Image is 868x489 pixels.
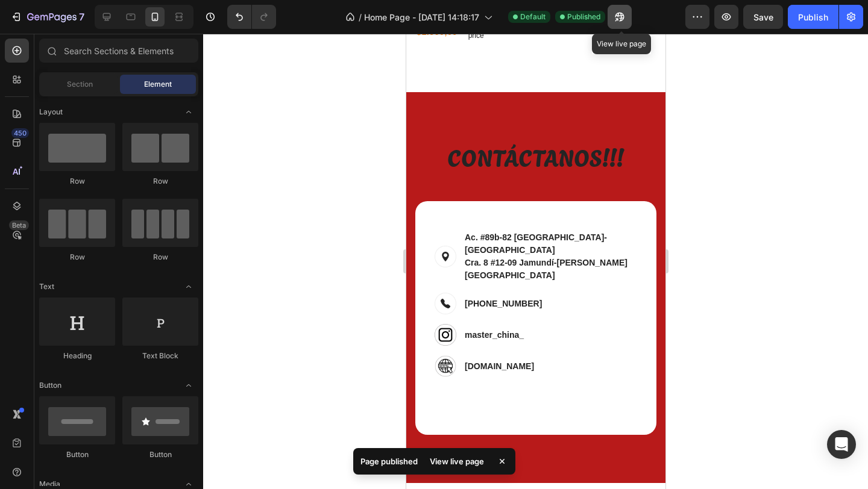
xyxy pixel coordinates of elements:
span: Save [753,12,773,22]
span: Section [67,79,93,90]
div: Text Block [122,350,198,361]
div: Open Intercom Messenger [827,430,856,459]
div: Row [122,252,198,263]
div: Heading [39,350,115,361]
div: Button [39,449,115,460]
div: Publish [798,11,828,23]
div: 450 [11,128,29,138]
span: Toggle open [179,376,198,395]
span: Default [520,11,546,22]
div: Undo/Redo [227,5,276,29]
span: Element [144,79,172,90]
span: Toggle open [179,277,198,296]
p: Page published [360,455,418,467]
div: View live page [423,453,491,470]
span: Toggle open [179,102,198,122]
p: 7 [79,10,84,24]
span: Button [39,380,61,391]
div: Row [39,176,115,187]
div: Row [39,252,115,263]
div: Button [122,449,198,460]
span: Published [567,11,600,22]
span: / [359,11,362,23]
div: Beta [9,220,29,230]
span: Text [39,281,54,292]
iframe: Design area [406,34,665,489]
div: Row [122,176,198,187]
button: 7 [5,5,90,29]
input: Search Sections & Elements [39,39,198,63]
button: Save [743,5,783,29]
span: Home Page - [DATE] 14:18:17 [364,11,479,23]
span: Layout [39,107,63,117]
button: Publish [788,5,838,29]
